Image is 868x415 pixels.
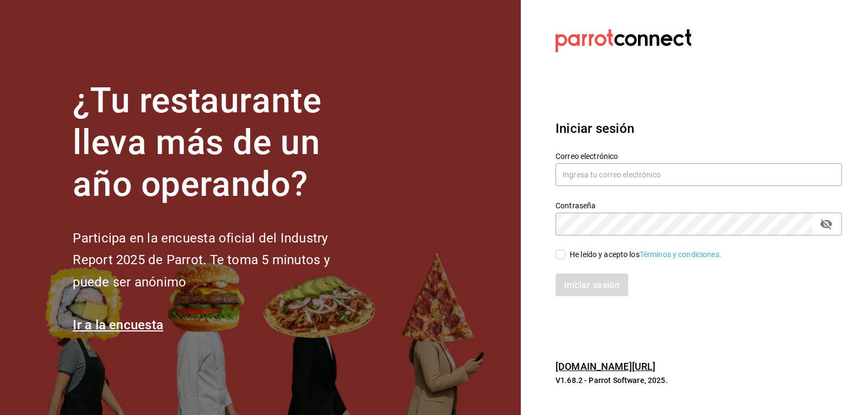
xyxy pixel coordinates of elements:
font: He leído y acepto los [570,250,640,259]
a: [DOMAIN_NAME][URL] [556,361,655,372]
button: campo de contraseña [817,215,835,233]
font: Participa en la encuesta oficial del Industry Report 2025 de Parrot. Te toma 5 minutos y puede se... [73,231,329,290]
a: Términos y condiciones. [640,250,722,259]
input: Ingresa tu correo electrónico [556,163,842,186]
font: Correo electrónico [556,152,618,161]
a: Ir a la encuesta [73,317,163,333]
font: V1.68.2 - Parrot Software, 2025. [556,376,668,385]
font: ¿Tu restaurante lleva más de un año operando? [73,80,321,205]
font: Contraseña [556,201,596,210]
font: Iniciar sesión [556,121,634,136]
